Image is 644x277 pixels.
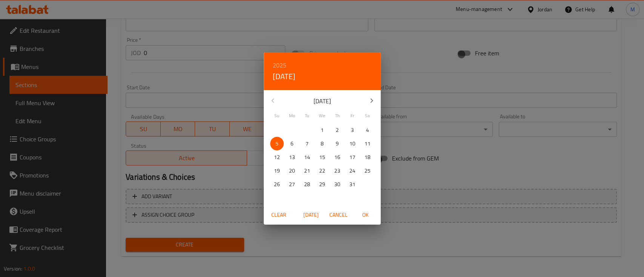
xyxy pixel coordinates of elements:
[364,153,370,162] p: 18
[274,166,280,176] p: 19
[289,166,295,176] p: 20
[346,123,359,137] button: 3
[270,164,284,178] button: 19
[299,208,323,222] button: [DATE]
[357,210,375,220] span: OK
[300,150,314,164] button: 14
[315,150,329,164] button: 15
[274,153,280,162] p: 12
[290,139,294,148] p: 6
[315,164,329,178] button: 22
[315,112,329,119] span: We
[361,112,374,119] span: Sa
[346,137,359,150] button: 10
[282,96,363,106] p: [DATE]
[270,150,284,164] button: 12
[346,150,359,164] button: 17
[330,164,344,178] button: 23
[361,123,374,137] button: 4
[285,112,299,119] span: Mo
[267,208,291,222] button: Clear
[346,164,359,178] button: 24
[319,153,325,162] p: 15
[334,153,340,162] p: 16
[273,70,295,83] button: [DATE]
[270,137,284,150] button: 5
[270,178,284,191] button: 26
[346,112,359,119] span: Fr
[326,208,350,222] button: Cancel
[285,164,299,178] button: 20
[285,150,299,164] button: 13
[315,137,329,150] button: 8
[274,180,280,189] p: 26
[336,125,339,135] p: 2
[315,178,329,191] button: 29
[285,137,299,150] button: 6
[289,153,295,162] p: 13
[285,178,299,191] button: 27
[364,139,370,148] p: 11
[329,210,347,220] span: Cancel
[275,139,278,148] p: 5
[270,112,284,119] span: Su
[349,139,355,148] p: 10
[330,123,344,137] button: 2
[315,123,329,137] button: 1
[366,125,369,135] p: 4
[289,180,295,189] p: 27
[349,153,355,162] p: 17
[330,150,344,164] button: 16
[300,112,314,119] span: Tu
[302,210,320,220] span: [DATE]
[334,180,340,189] p: 30
[334,166,340,176] p: 23
[364,166,370,176] p: 25
[361,137,374,150] button: 11
[273,60,286,70] button: 2025
[330,112,344,119] span: Th
[346,178,359,191] button: 31
[306,139,309,148] p: 7
[304,180,310,189] p: 28
[321,139,324,148] p: 8
[330,178,344,191] button: 30
[319,166,325,176] p: 22
[349,180,355,189] p: 31
[270,210,288,220] span: Clear
[354,208,378,222] button: OK
[349,166,355,176] p: 24
[336,139,339,148] p: 9
[300,178,314,191] button: 28
[321,125,324,135] p: 1
[319,180,325,189] p: 29
[330,137,344,150] button: 9
[304,153,310,162] p: 14
[351,125,354,135] p: 3
[361,150,374,164] button: 18
[300,164,314,178] button: 21
[361,164,374,178] button: 25
[300,137,314,150] button: 7
[304,166,310,176] p: 21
